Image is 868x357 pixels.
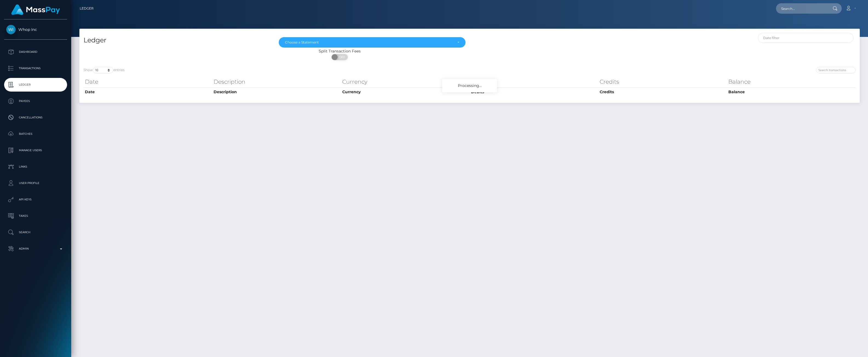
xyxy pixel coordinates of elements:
div: Split Transaction Fees [79,48,600,54]
p: Links [6,163,65,171]
span: OFF [335,54,348,60]
a: Cancellations [4,111,67,124]
a: Admin [4,242,67,256]
p: Taxes [6,212,65,220]
p: User Profile [6,179,65,187]
a: Transactions [4,62,67,75]
th: Balance [727,76,856,87]
img: MassPay Logo [11,4,60,15]
input: Search transactions [816,67,856,73]
th: Date [84,87,212,96]
th: Description [212,87,341,96]
th: Currency [341,87,470,96]
input: Date filter [758,33,853,43]
th: Debits [470,76,598,87]
p: Batches [6,130,65,138]
img: Whop Inc [6,25,16,34]
p: Payees [6,97,65,105]
p: Manage Users [6,146,65,154]
a: Batches [4,127,67,141]
div: Processing... [442,79,497,92]
th: Currency [341,76,470,87]
button: Choose a Statement [279,37,466,48]
th: Balance [727,87,856,96]
span: Whop Inc [4,27,67,32]
p: Ledger [6,81,65,89]
input: Search... [776,3,827,14]
th: Date [84,76,212,87]
h4: Ledger [84,36,271,45]
p: Dashboard [6,48,65,56]
p: Admin [6,245,65,253]
a: Manage Users [4,144,67,157]
select: Showentries [93,67,113,73]
a: Taxes [4,209,67,223]
th: Credits [598,87,727,96]
a: User Profile [4,176,67,190]
div: Choose a Statement [285,40,453,45]
a: Payees [4,94,67,108]
p: API Keys [6,195,65,204]
a: Links [4,160,67,174]
a: Dashboard [4,45,67,59]
th: Description [212,76,341,87]
a: Ledger [4,78,67,92]
a: Search [4,226,67,239]
p: Transactions [6,64,65,72]
a: Ledger [80,3,94,14]
th: Debits [470,87,598,96]
p: Cancellations [6,113,65,122]
label: Show entries [84,67,125,73]
a: API Keys [4,193,67,206]
p: Search [6,228,65,236]
th: Credits [598,76,727,87]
